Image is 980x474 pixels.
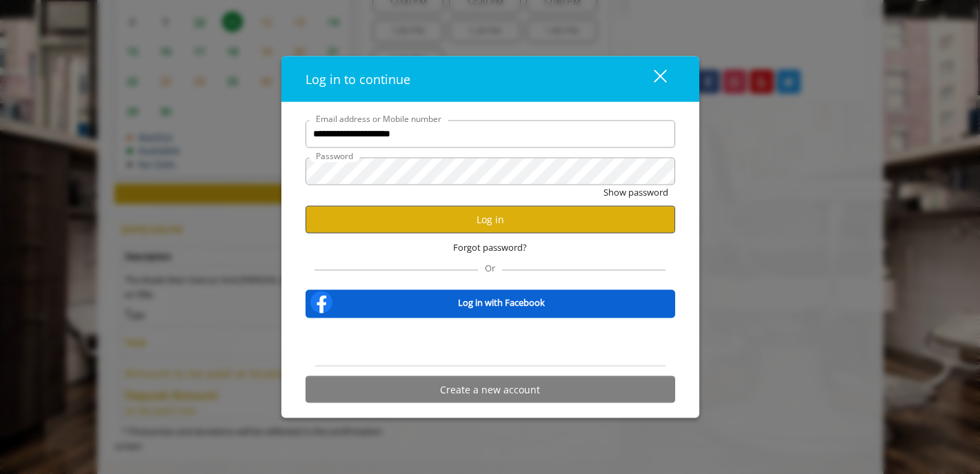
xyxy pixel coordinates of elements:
iframe: Sign in with Google Button [420,327,560,358]
input: Password [306,157,675,185]
b: Log in with Facebook [458,295,545,309]
img: facebook-logo [308,289,335,316]
button: close dialog [628,65,675,93]
label: Password [309,149,360,162]
button: Log in [306,206,675,233]
div: close dialog [638,69,666,90]
span: Or [478,262,502,274]
label: Email address or Mobile number [309,112,448,125]
span: Log in to continue [306,70,410,87]
button: Create a new account [306,376,675,403]
span: Forgot password? [453,240,527,254]
input: Email address or Mobile number [306,120,675,147]
button: Show password [603,185,668,199]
